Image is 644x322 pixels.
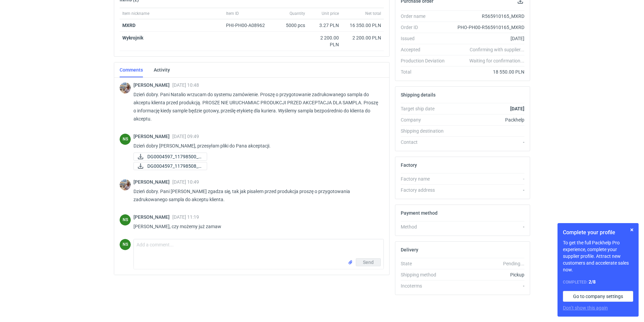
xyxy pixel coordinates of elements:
[133,134,172,139] span: [PERSON_NAME]
[450,69,524,75] div: 18 550.00 PLN
[450,271,524,278] div: Pickup
[363,260,374,265] span: Send
[274,19,308,32] div: 5000 pcs
[133,162,207,170] a: DG0004597_11798508_f...
[401,283,450,289] div: Incoterms
[133,153,207,161] a: DG0004597_11798500_f...
[172,214,199,220] span: [DATE] 11:19
[311,22,339,29] div: 3.27 PLN
[133,153,201,161] div: DG0004597_11798500_for_approval_front.pdf
[450,176,524,182] div: -
[563,304,608,311] button: Don’t show this again
[563,291,633,302] a: Go to company settings
[365,11,381,16] span: Net total
[133,162,201,170] div: DG0004597_11798508_for_approval_back.pdf
[120,62,143,77] a: Comments
[120,179,131,190] img: Michał Palasek
[503,261,524,266] em: Pending...
[133,142,378,150] p: Dzień dobry [PERSON_NAME], przesyłam pliki do Pana akceptacji.
[401,187,450,193] div: Factory address
[470,47,524,52] em: Confirming with supplier...
[401,13,450,20] div: Order name
[172,134,199,139] span: [DATE] 09:49
[133,82,172,88] span: [PERSON_NAME]
[154,62,170,77] a: Activity
[401,247,418,252] h2: Delivery
[120,134,131,145] figcaption: NS
[401,162,417,168] h2: Factory
[120,239,131,250] div: Natalia Stępak
[401,105,450,112] div: Target ship date
[628,226,636,234] button: Skip for now
[401,223,450,230] div: Method
[290,11,305,16] span: Quantity
[401,128,450,134] div: Shipping destination
[120,214,131,225] div: Natalia Stępak
[450,139,524,145] div: -
[510,106,524,111] strong: [DATE]
[226,11,239,16] span: Item ID
[120,82,131,93] img: Michał Palasek
[133,187,378,204] p: Dzień dobry. Pani [PERSON_NAME] zgadza się, tak jak pisałem przed produkcja proszę o przygotowani...
[147,153,201,160] span: DG0004597_11798500_f...
[133,90,378,123] p: Dzień dobry. Pani Natalio wrzucam do systemu zamówienie. Proszę o przygotowanie zadrukowanego sam...
[450,223,524,230] div: -
[122,23,135,28] a: MXRD
[122,35,143,41] strong: Wykrojnik
[401,69,450,75] div: Total
[226,22,271,29] div: PHI-PH00-A08962
[589,279,596,285] strong: 2 / 8
[469,57,524,64] em: Waiting for confirmation...
[450,283,524,289] div: -
[147,162,201,170] span: DG0004597_11798508_f...
[563,278,633,286] div: Completed:
[401,210,438,216] h2: Payment method
[322,11,339,16] span: Unit price
[401,92,436,98] h2: Shipping details
[401,116,450,123] div: Company
[401,46,450,53] div: Accepted
[563,239,633,273] p: To get the full Packhelp Pro experience, complete your supplier profile. Attract new customers an...
[401,35,450,42] div: Issued
[120,239,131,250] figcaption: NS
[450,13,524,20] div: R565910165_MXRD
[356,258,381,266] button: Send
[120,214,131,225] figcaption: NS
[172,82,199,88] span: [DATE] 10:48
[401,260,450,267] div: State
[344,22,381,29] div: 16 350.00 PLN
[401,139,450,145] div: Contact
[450,24,524,31] div: PHO-PH00-R565910165_MXRD
[450,187,524,193] div: -
[401,57,450,64] div: Production Deviation
[450,35,524,42] div: [DATE]
[133,222,378,231] p: [PERSON_NAME], czy możemy już zamaw
[133,214,172,220] span: [PERSON_NAME]
[133,179,172,185] span: [PERSON_NAME]
[401,271,450,278] div: Shipping method
[172,179,199,185] span: [DATE] 10:49
[401,24,450,31] div: Order ID
[311,34,339,48] div: 2 200.00 PLN
[401,176,450,182] div: Factory name
[450,116,524,123] div: Packhelp
[344,34,381,41] div: 2 200.00 PLN
[563,229,633,237] h1: Complete your profile
[120,134,131,145] div: Natalia Stępak
[122,11,149,16] span: Item nickname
